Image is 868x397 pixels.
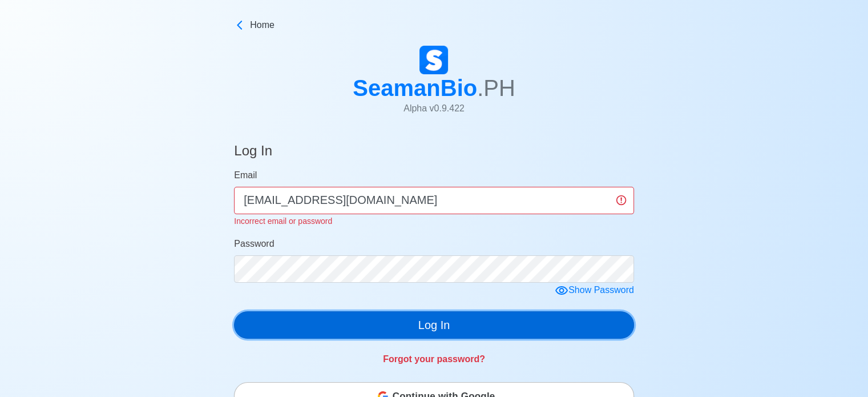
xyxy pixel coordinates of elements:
div: Show Password [555,283,634,298]
small: Incorrect email or password [234,216,332,226]
input: Your email [234,187,634,214]
img: Logo [419,46,448,74]
h1: SeamanBio [353,74,515,102]
span: Email [234,170,257,180]
a: SeamanBio.PHAlpha v0.9.422 [353,46,515,125]
h4: Log In [234,143,272,164]
p: Alpha v 0.9.422 [353,102,515,115]
a: Home [234,18,634,32]
span: Home [250,18,274,32]
button: Log In [234,311,634,339]
a: Forgot your password? [383,354,485,364]
span: .PH [477,75,515,101]
span: Password [234,239,274,248]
